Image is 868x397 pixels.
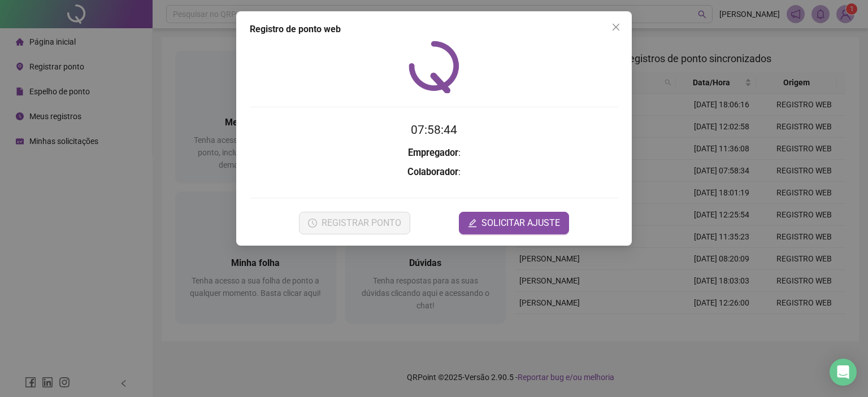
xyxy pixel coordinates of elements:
[250,23,618,36] div: Registro de ponto web
[459,212,569,234] button: editSOLICITAR AJUSTE
[250,165,618,180] h3: :
[830,359,857,386] div: Open Intercom Messenger
[299,212,410,234] button: REGISTRAR PONTO
[481,216,560,230] span: SOLICITAR AJUSTE
[408,147,458,158] strong: Empregador
[611,23,620,32] span: close
[407,167,458,177] strong: Colaborador
[607,18,625,36] button: Close
[250,146,618,160] h3: :
[409,41,459,93] img: QRPoint
[411,123,457,137] time: 07:58:44
[468,219,477,228] span: edit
